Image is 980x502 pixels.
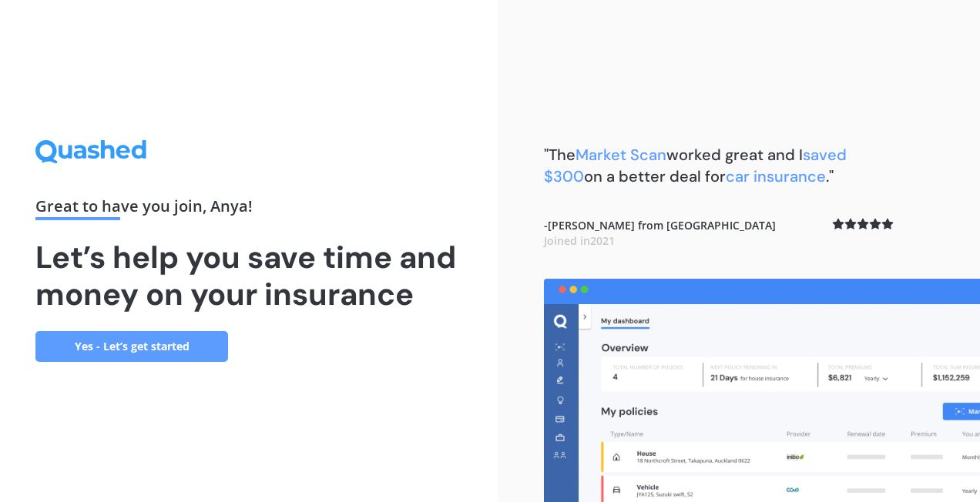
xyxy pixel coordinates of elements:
[576,145,666,165] span: Market Scan
[726,166,826,186] span: car insurance
[544,145,847,186] b: "The worked great and I on a better deal for ."
[544,218,776,248] b: - [PERSON_NAME] from [GEOGRAPHIC_DATA]
[35,199,462,220] div: Great to have you join , Anya !
[544,279,980,502] img: dashboard.webp
[35,239,462,313] h1: Let’s help you save time and money on your insurance
[544,145,847,186] span: saved $300
[544,233,615,248] span: Joined in 2021
[35,331,228,362] a: Yes - Let’s get started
